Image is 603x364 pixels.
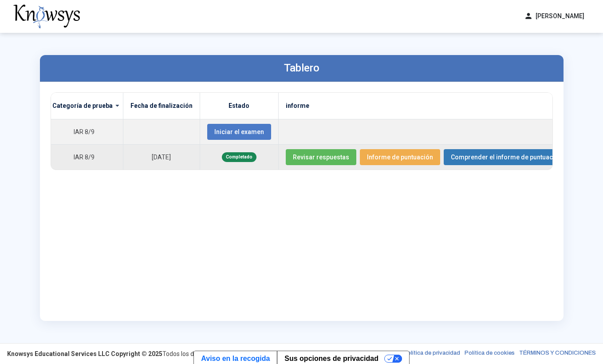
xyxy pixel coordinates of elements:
td: IAR 8/9 [45,144,123,170]
strong: Knowsys Educational Services LLC Copyright © 2025 [7,350,162,357]
td: [DATE] [123,144,200,170]
button: person[PERSON_NAME] [519,9,590,24]
span: Iniciar el examen [214,128,264,135]
a: política de privacidad [404,349,460,358]
div: Todos los derechos reservados. [7,349,251,358]
button: Iniciar el examen [207,124,271,140]
a: Política de cookies [465,349,515,358]
span: Informe de puntuación [367,154,433,161]
th: informe [278,93,576,119]
a: TÉRMINOS Y CONDICIONES [519,349,596,358]
th: Estado [200,93,278,119]
span: Revisar respuestas [293,154,349,161]
button: Comprender el informe de puntuación [444,149,569,165]
button: Informe de puntuación [360,149,440,165]
span: Comprender el informe de puntuación [451,154,562,161]
span: person [524,12,533,21]
span: Completado [222,152,256,162]
button: Revisar respuestas [286,149,356,165]
label: Tablero [284,62,319,74]
td: IAR 8/9 [45,119,123,144]
label: Categoría de prueba [52,102,113,110]
img: knowsys-logo.png [13,4,80,28]
label: Fecha de finalización [130,102,193,110]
